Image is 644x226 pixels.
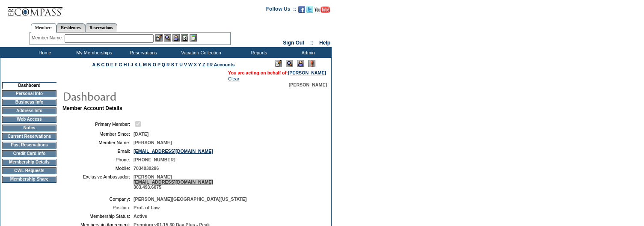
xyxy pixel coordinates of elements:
td: Membership Status: [66,214,130,219]
td: Exclusive Ambassador: [66,174,130,190]
a: Members [31,23,57,33]
a: U [179,62,183,67]
a: Reservations [85,23,117,32]
td: Dashboard [2,82,56,89]
td: Credit Card Info [2,150,56,157]
img: b_calculator.gif [190,34,197,42]
a: N [148,62,151,67]
span: [PERSON_NAME][GEOGRAPHIC_DATA][US_STATE] [134,196,246,202]
td: Vacation Collection [167,47,233,58]
td: Member Since: [66,131,130,137]
img: View Mode [286,60,293,67]
img: b_edit.gif [155,34,163,42]
a: L [139,62,142,67]
a: Sign Out [283,40,304,46]
a: J [131,62,133,67]
a: T [175,62,178,67]
a: D [106,62,109,67]
img: Reservations [181,34,188,42]
a: C [101,62,104,67]
td: My Memberships [68,47,118,58]
b: Member Account Details [62,105,122,111]
a: R [166,62,170,67]
span: Prof. of Law [134,205,160,210]
a: ER Accounts [206,62,234,67]
a: X [194,62,197,67]
img: Follow us on Twitter [306,6,313,13]
img: Impersonate [172,34,180,42]
a: W [188,62,193,67]
span: [DATE] [134,131,148,137]
td: Reports [233,47,282,58]
a: S [171,62,174,67]
td: Primary Member: [66,120,130,128]
td: Position: [66,205,130,210]
a: B [97,62,100,67]
td: Address Info [2,107,56,114]
td: CWL Requests [2,167,56,174]
td: Web Access [2,116,56,123]
span: 7034030296 [134,166,159,171]
td: Email: [66,149,130,154]
a: Q [162,62,165,67]
img: Subscribe to our YouTube Channel [315,6,330,13]
td: Admin [282,47,332,58]
a: M [143,62,147,67]
a: F [115,62,118,67]
a: Residences [56,23,85,32]
img: Log Concern/Member Elevation [308,60,315,67]
td: Membership Details [2,159,56,166]
a: Follow us on Twitter [306,9,313,14]
a: A [92,62,95,67]
a: Become our fan on Facebook [298,9,305,14]
img: pgTtlDashboard.gif [62,87,233,104]
td: Follow Us :: [266,5,297,15]
td: Phone: [66,157,130,162]
a: K [134,62,138,67]
td: Business Info [2,99,56,106]
span: [PERSON_NAME] 303.493.6075 [134,174,213,190]
span: Active [134,214,147,219]
div: Member Name: [32,34,65,42]
td: Current Reservations [2,133,56,140]
a: Y [198,62,201,67]
td: Reservations [118,47,167,58]
span: [PHONE_NUMBER] [134,157,175,162]
td: Company: [66,196,130,202]
span: [PERSON_NAME] [134,140,172,145]
a: Z [202,62,205,67]
span: :: [310,40,314,46]
td: Member Name: [66,140,130,145]
a: G [119,62,122,67]
span: You are acting on behalf of: [228,70,326,75]
td: Home [19,47,68,58]
td: Notes [2,125,56,131]
a: Help [319,40,330,46]
img: View [164,34,171,42]
a: [EMAIL_ADDRESS][DOMAIN_NAME] [134,149,213,154]
a: P [157,62,160,67]
td: Mobile: [66,166,130,171]
a: Subscribe to our YouTube Channel [315,9,330,14]
img: Edit Mode [275,60,282,67]
td: Personal Info [2,90,56,97]
a: [PERSON_NAME] [288,70,326,75]
a: I [128,62,129,67]
img: Become our fan on Facebook [298,6,305,13]
a: O [153,62,156,67]
a: [EMAIL_ADDRESS][DOMAIN_NAME] [134,179,213,184]
a: V [184,62,187,67]
a: E [110,62,113,67]
img: Impersonate [297,60,304,67]
td: Past Reservations [2,142,56,149]
a: Clear [228,76,239,81]
td: Membership Share [2,176,56,183]
a: H [124,62,127,67]
span: [PERSON_NAME] [289,82,327,87]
